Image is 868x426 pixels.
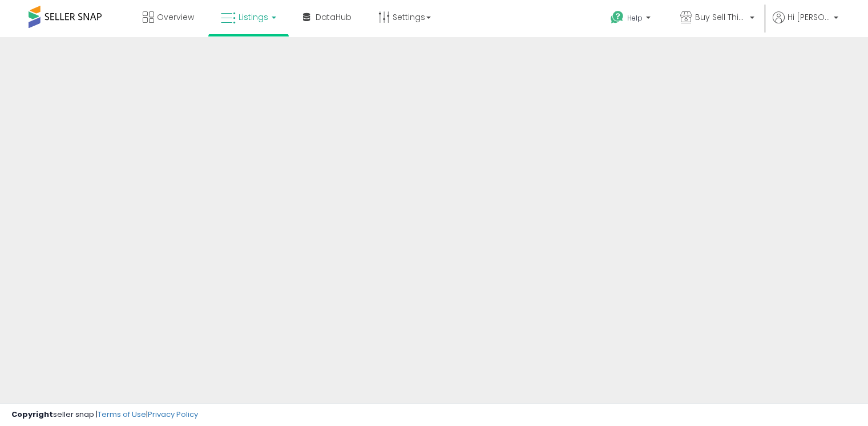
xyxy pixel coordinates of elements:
span: Hi [PERSON_NAME] [788,11,830,23]
span: Listings [239,11,268,23]
span: Buy Sell This & That [695,11,746,23]
span: Overview [157,11,194,23]
a: Terms of Use [98,409,146,420]
a: Hi [PERSON_NAME] [773,11,838,37]
a: Help [601,2,662,37]
i: Get Help [610,10,624,25]
strong: Copyright [11,409,53,420]
div: seller snap | | [11,409,198,420]
a: Privacy Policy [148,409,198,420]
span: Help [627,13,643,23]
span: DataHub [316,11,352,23]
